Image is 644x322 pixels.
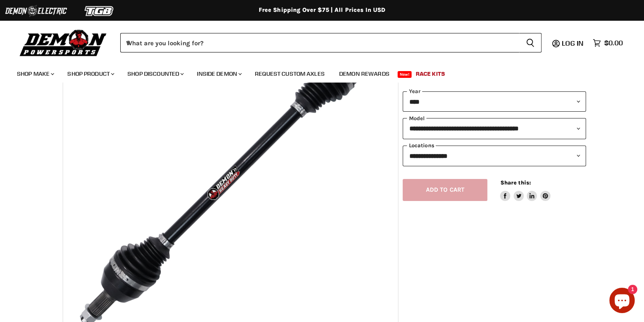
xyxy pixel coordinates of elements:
[17,28,110,58] img: Demon Powersports
[61,65,119,83] a: Shop Product
[121,65,189,83] a: Shop Discounted
[398,71,412,78] span: New!
[562,39,583,47] span: Log in
[403,146,586,166] select: keys
[500,179,531,186] span: Share this:
[403,91,586,112] select: year
[409,65,451,83] a: Race Kits
[11,65,59,83] a: Shop Make
[120,33,542,52] form: Product
[604,39,623,47] span: $0.00
[249,65,331,83] a: Request Custom Axles
[4,3,68,19] img: Demon Electric Logo 2
[403,118,586,139] select: modal-name
[333,65,396,83] a: Demon Rewards
[191,65,247,83] a: Inside Demon
[500,179,550,201] aside: Share this:
[589,37,627,49] a: $0.00
[558,39,589,47] a: Log in
[519,33,542,52] button: Search
[120,33,519,52] input: When autocomplete results are available use up and down arrows to review and enter to select
[607,288,637,315] inbox-online-store-chat: Shopify online store chat
[11,62,621,83] ul: Main menu
[68,3,131,19] img: TGB Logo 2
